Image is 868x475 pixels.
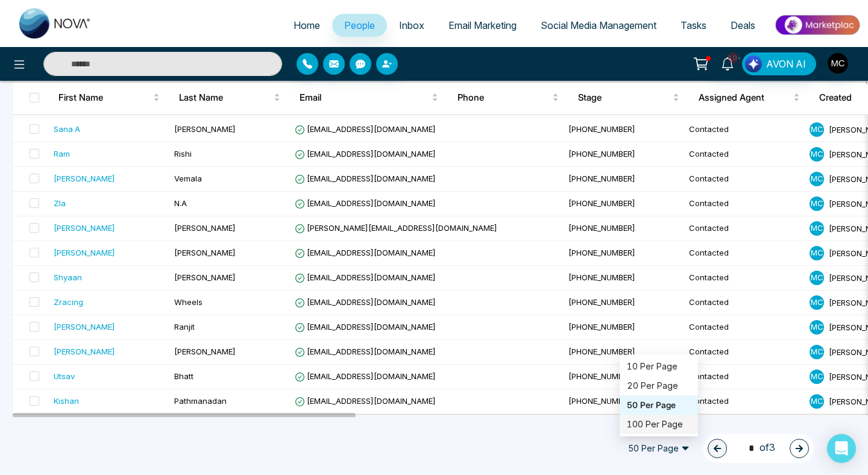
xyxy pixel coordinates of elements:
[294,19,320,31] span: Home
[620,376,698,395] div: 20 Per Page
[684,291,805,315] td: Contacted
[541,19,656,31] span: Social Media Management
[568,371,635,381] span: [PHONE_NUMBER]
[568,347,635,356] span: [PHONE_NUMBER]
[529,14,668,37] a: Social Media Management
[684,118,805,142] td: Contacted
[54,370,75,382] div: Utsav
[290,81,448,115] th: Email
[295,198,436,208] span: [EMAIL_ADDRESS][DOMAIN_NAME]
[54,321,115,333] div: [PERSON_NAME]
[766,57,806,71] span: AVON AI
[681,19,706,31] span: Tasks
[810,370,824,384] span: M C
[568,272,635,282] span: [PHONE_NUMBER]
[174,124,236,134] span: [PERSON_NAME]
[448,19,517,31] span: Email Marketing
[568,248,635,257] span: [PHONE_NUMBER]
[627,360,691,373] div: 10 Per Page
[620,357,698,376] div: 10 Per Page
[54,345,115,357] div: [PERSON_NAME]
[810,172,824,186] span: M C
[578,90,670,105] span: Stage
[684,192,805,216] td: Contacted
[810,271,824,285] span: M C
[713,52,742,74] a: 10+
[58,90,151,105] span: First Name
[620,415,698,434] div: 100 Per Page
[54,222,115,234] div: [PERSON_NAME]
[19,8,92,39] img: Nova CRM Logo
[436,14,529,37] a: Email Marketing
[810,345,824,359] span: M C
[810,147,824,162] span: M C
[174,322,195,332] span: Ranjit
[620,395,698,415] div: 50 Per Page
[684,167,805,192] td: Contacted
[54,123,80,135] div: Sana A
[295,347,436,356] span: [EMAIL_ADDRESS][DOMAIN_NAME]
[174,174,202,183] span: Vemala
[54,197,66,209] div: ZIa
[620,439,698,458] span: 50 Per Page
[174,149,192,159] span: Rishi
[568,396,635,406] span: [PHONE_NUMBER]
[295,396,436,406] span: [EMAIL_ADDRESS][DOMAIN_NAME]
[174,198,187,208] span: N.A
[719,14,767,37] a: Deals
[568,297,635,307] span: [PHONE_NUMBER]
[810,246,824,260] span: M C
[627,398,691,412] div: 50 Per Page
[49,81,169,115] th: First Name
[179,90,271,105] span: Last Name
[332,14,387,37] a: People
[174,272,236,282] span: [PERSON_NAME]
[174,396,227,406] span: Pathmanadan
[174,248,236,257] span: [PERSON_NAME]
[684,216,805,241] td: Contacted
[810,122,824,137] span: M C
[568,223,635,233] span: [PHONE_NUMBER]
[295,124,436,134] span: [EMAIL_ADDRESS][DOMAIN_NAME]
[684,340,805,365] td: Contacted
[731,19,755,31] span: Deals
[684,389,805,414] td: Contacted
[745,55,762,72] img: Lead Flow
[458,90,550,105] span: Phone
[295,149,436,159] span: [EMAIL_ADDRESS][DOMAIN_NAME]
[810,320,824,335] span: M C
[627,379,691,392] div: 20 Per Page
[568,149,635,159] span: [PHONE_NUMBER]
[684,365,805,389] td: Contacted
[568,81,689,115] th: Stage
[568,198,635,208] span: [PHONE_NUMBER]
[295,174,436,183] span: [EMAIL_ADDRESS][DOMAIN_NAME]
[741,440,775,456] span: of 3
[174,223,236,233] span: [PERSON_NAME]
[810,221,824,236] span: M C
[169,81,290,115] th: Last Name
[295,272,436,282] span: [EMAIL_ADDRESS][DOMAIN_NAME]
[295,322,436,332] span: [EMAIL_ADDRESS][DOMAIN_NAME]
[568,322,635,332] span: [PHONE_NUMBER]
[668,14,719,37] a: Tasks
[810,394,824,409] span: M C
[728,52,738,63] span: 10+
[387,14,436,37] a: Inbox
[295,248,436,257] span: [EMAIL_ADDRESS][DOMAIN_NAME]
[295,371,436,381] span: [EMAIL_ADDRESS][DOMAIN_NAME]
[684,266,805,291] td: Contacted
[689,81,810,115] th: Assigned Agent
[174,347,236,356] span: [PERSON_NAME]
[684,315,805,340] td: Contacted
[810,295,824,310] span: M C
[54,247,115,259] div: [PERSON_NAME]
[699,90,791,105] span: Assigned Agent
[810,197,824,211] span: M C
[828,53,848,74] img: User Avatar
[344,19,375,31] span: People
[281,14,332,37] a: Home
[54,271,82,283] div: Shyaan
[54,395,79,407] div: Kishan
[568,124,635,134] span: [PHONE_NUMBER]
